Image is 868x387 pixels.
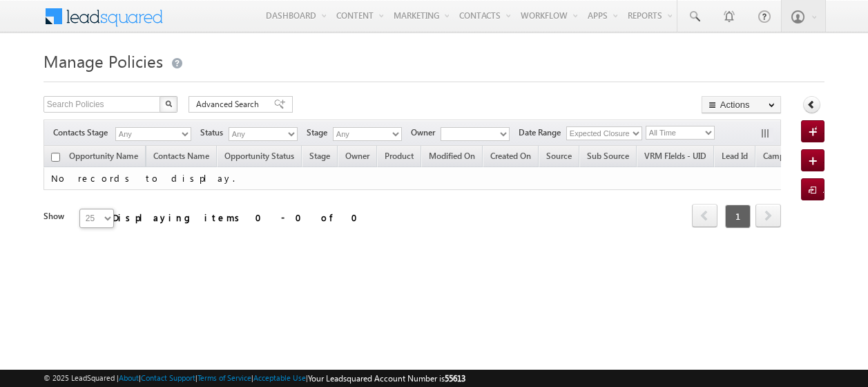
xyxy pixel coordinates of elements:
[141,373,195,382] a: Contact Support
[755,204,781,227] span: next
[69,151,138,161] span: Opportunity Name
[490,151,531,161] span: Created On
[722,151,748,161] span: Lead Id
[445,373,465,384] span: 55613
[692,204,717,227] span: prev
[53,126,113,139] span: Contacts Stage
[44,50,163,72] span: Manage Policies
[755,205,781,227] a: next
[587,151,629,161] span: Sub Source
[422,149,482,167] a: Modified On
[113,209,366,225] div: Displaying items 0 - 0 of 0
[119,373,139,382] a: About
[546,151,572,161] span: Source
[62,149,145,167] a: Opportunity Name
[197,373,251,382] a: Terms of Service
[44,372,465,385] span: © 2025 LeadSquared | | | | |
[308,373,465,384] span: Your Leadsquared Account Number is
[253,373,306,382] a: Acceptable Use
[307,126,333,139] span: Stage
[411,126,441,139] span: Owner
[302,149,337,167] a: Stage
[715,149,755,167] a: Lead Id
[196,98,263,111] span: Advanced Search
[218,149,301,167] a: Opportunity Status
[692,205,717,227] a: prev
[345,151,369,161] span: Owner
[378,149,421,167] a: Product
[200,126,229,139] span: Status
[309,151,330,161] span: Stage
[702,96,781,113] button: Actions
[725,205,751,228] span: 1
[429,151,475,161] span: Modified On
[146,149,216,167] span: Contacts Name
[637,149,713,167] a: VRM FIelds - UID
[539,149,579,167] a: Source
[756,149,831,167] a: Campaign Name
[644,151,706,161] span: VRM FIelds - UID
[519,126,566,139] span: Date Range
[44,210,68,223] div: Show
[763,151,824,161] span: Campaign Name
[483,149,538,167] a: Created On
[165,100,172,107] img: Search
[385,151,414,161] span: Product
[51,153,60,162] input: Check all records
[580,149,636,167] a: Sub Source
